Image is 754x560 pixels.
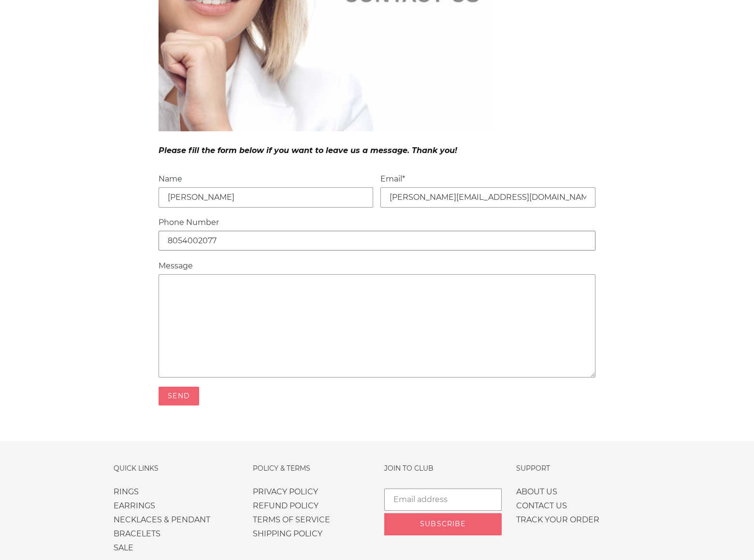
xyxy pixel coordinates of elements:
a: SHIPPING POLICY [253,529,322,538]
a: RINGS [114,487,139,496]
p: JOIN TO CLUB [384,463,502,474]
input: Send [159,387,199,406]
span: Subscribe [420,519,465,528]
label: Phone Number [159,217,595,228]
a: NECKLACES & PENDANT [114,515,210,524]
a: CONTACT US [516,501,567,510]
label: Email [380,173,595,185]
p: POLICY & TERMS [253,463,345,474]
a: PRIVACY POLICY [253,487,318,496]
button: Subscribe [384,513,502,535]
a: REFUND POLICY [253,501,319,510]
a: SALE [114,543,133,552]
em: Please fill the form below if you want to leave us a message. Thank you! [159,146,457,155]
p: QUICK LINKS [114,463,225,474]
a: TRACK YOUR ORDER [516,515,599,524]
label: Name [159,173,373,185]
input: Email address [384,489,502,511]
a: BRACELETS [114,529,160,538]
a: EARRINGS [114,501,155,510]
a: TERMS OF SERVICE [253,515,330,524]
p: SUPPORT [516,463,599,474]
label: Message [159,260,595,272]
a: ABOUT US [516,487,557,496]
